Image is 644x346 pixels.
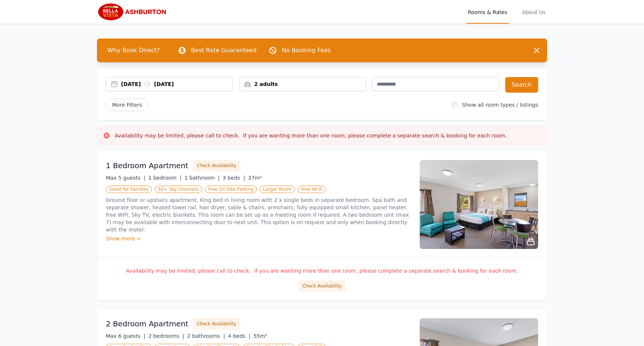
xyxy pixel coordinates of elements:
[205,186,257,193] span: Free On-Site Parking
[101,43,166,58] span: Why Book Direct?
[148,175,182,181] span: 1 bedroom |
[282,46,331,55] p: No Booking Fees
[106,319,188,329] h3: 2 Bedroom Apartment
[184,175,219,181] span: 1 bathroom |
[106,196,411,233] p: Ground floor or upstairs apartment, King bed in living room with 2 x single beds in separate bedr...
[106,99,148,111] span: More Filters
[239,80,366,88] div: 2 adults
[106,160,188,171] h3: 1 Bedroom Apartment
[254,333,267,339] span: 55m²
[193,318,240,329] button: Check Availability
[187,333,225,339] span: 2 bathrooms |
[228,333,251,339] span: 4 beds |
[115,132,507,139] h3: Availability may be limited, please call to check. If you are wanting more than one room, please ...
[106,333,145,339] span: Max 6 guests |
[155,186,202,193] span: 50+ Sky Channels
[298,186,326,193] span: Free Wi-Fi
[97,3,168,21] img: Bella Vista Ashburton
[121,80,233,88] div: [DATE] [DATE]
[193,160,240,171] button: Check Availability
[505,77,538,93] button: Search
[248,175,262,181] span: 37m²
[260,186,295,193] span: Larger Room
[298,280,346,292] button: Check Availability
[106,175,145,181] span: Max 5 guests |
[106,186,152,193] span: Great for Families
[191,46,256,55] p: Best Rate Guaranteed
[148,333,184,339] span: 2 bedrooms |
[222,175,245,181] span: 3 beds |
[462,102,538,108] label: Show all room types / listings
[106,235,411,242] div: Show more >
[106,267,538,275] p: Availability may be limited, please call to check. If you are wanting more than one room, please ...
